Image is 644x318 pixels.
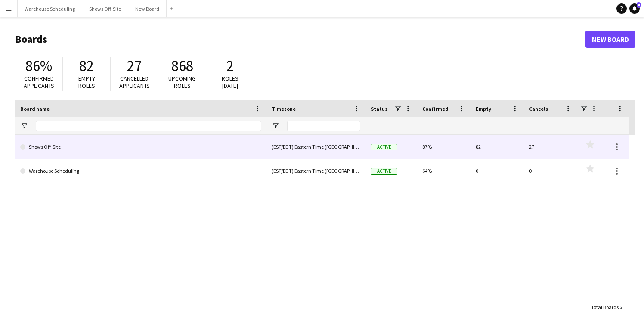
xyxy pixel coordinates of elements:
[127,56,142,75] span: 27
[266,159,365,183] div: (EST/EDT) Eastern Time ([GEOGRAPHIC_DATA] & [GEOGRAPHIC_DATA])
[471,159,524,183] div: 0
[119,75,150,90] span: Cancelled applicants
[79,56,94,75] span: 82
[629,3,640,14] a: 4
[524,135,577,159] div: 27
[20,159,261,183] a: Warehouse Scheduling
[266,135,365,159] div: (EST/EDT) Eastern Time ([GEOGRAPHIC_DATA] & [GEOGRAPHIC_DATA])
[272,106,296,112] span: Timezone
[287,121,360,131] input: Timezone Filter Input
[417,159,471,183] div: 64%
[15,33,585,46] h1: Boards
[222,75,238,90] span: Roles [DATE]
[471,135,524,159] div: 82
[591,304,619,310] span: Total Boards
[371,106,387,112] span: Status
[20,106,50,112] span: Board name
[25,56,52,75] span: 86%
[24,75,54,90] span: Confirmed applicants
[371,168,397,175] span: Active
[585,31,635,48] a: New Board
[78,75,95,90] span: Empty roles
[82,0,128,17] button: Shows Off-Site
[36,121,261,131] input: Board name Filter Input
[168,75,196,90] span: Upcoming roles
[128,0,167,17] button: New Board
[620,304,622,310] span: 2
[20,135,261,159] a: Shows Off-Site
[226,56,234,75] span: 2
[272,122,279,130] button: Open Filter Menu
[476,106,491,112] span: Empty
[422,106,449,112] span: Confirmed
[371,144,397,150] span: Active
[529,106,548,112] span: Cancels
[18,0,82,17] button: Warehouse Scheduling
[637,2,641,8] span: 4
[591,299,622,315] div: :
[524,159,577,183] div: 0
[417,135,471,159] div: 87%
[20,122,28,130] button: Open Filter Menu
[171,56,193,75] span: 868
